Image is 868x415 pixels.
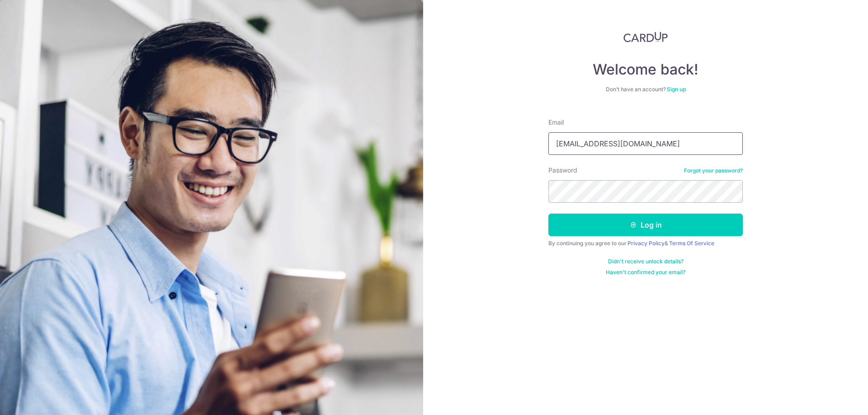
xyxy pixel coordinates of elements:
[623,32,668,42] img: CardUp Logo
[548,61,743,79] h4: Welcome back!
[548,118,564,127] label: Email
[684,167,743,174] a: Forgot your password?
[669,240,714,247] a: Terms Of Service
[606,269,685,276] a: Haven't confirmed your email?
[548,132,743,155] input: Enter your Email
[548,214,743,236] button: Log in
[548,86,743,93] div: Don’t have an account?
[548,166,577,175] label: Password
[627,240,665,247] a: Privacy Policy
[667,86,686,93] a: Sign up
[548,240,743,247] div: By continuing you agree to our &
[608,258,684,265] a: Didn't receive unlock details?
